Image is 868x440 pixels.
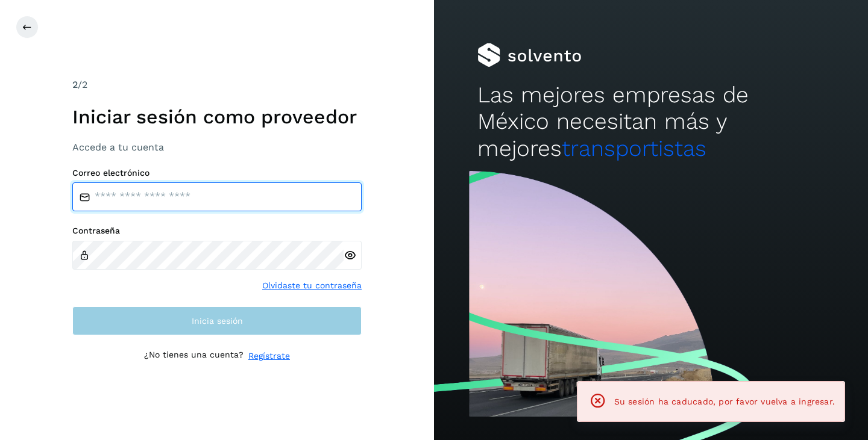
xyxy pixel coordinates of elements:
label: Contraseña [72,226,362,236]
h1: Iniciar sesión como proveedor [72,105,362,128]
h2: Las mejores empresas de México necesitan más y mejores [477,82,825,162]
div: /2 [72,78,362,92]
span: 2 [72,79,78,90]
p: ¿No tienes una cuenta? [144,350,244,362]
span: Inicia sesión [192,317,243,325]
a: Olvidaste tu contraseña [262,279,362,292]
button: Inicia sesión [72,306,362,335]
a: Regístrate [248,350,290,362]
span: transportistas [562,135,706,161]
h3: Accede a tu cuenta [72,141,362,153]
label: Correo electrónico [72,168,362,178]
span: Su sesión ha caducado, por favor vuelva a ingresar. [614,397,835,406]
